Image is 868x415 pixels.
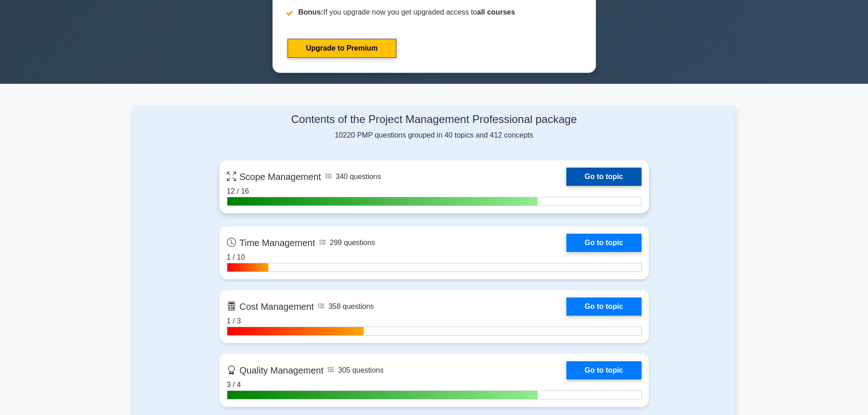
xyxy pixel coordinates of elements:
[566,361,641,379] a: Go to topic
[566,234,641,252] a: Go to topic
[566,168,641,186] a: Go to topic
[566,297,641,316] a: Go to topic
[288,39,396,58] a: Upgrade to Premium
[220,113,649,141] div: 10220 PMP questions grouped in 40 topics and 412 concepts
[220,113,649,126] h4: Contents of the Project Management Professional package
